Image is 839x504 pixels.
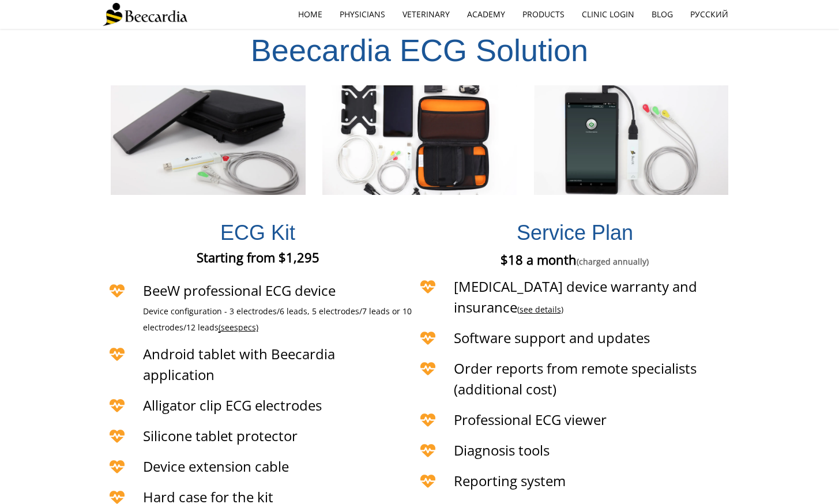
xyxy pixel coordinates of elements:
span: ECG Kit [220,221,295,245]
a: seespecs) [221,323,258,333]
span: Starting from $1,295 [197,249,319,266]
span: (charged annually) [577,256,649,267]
a: Academy [458,1,514,28]
img: Beecardia [103,3,187,26]
a: home [289,1,331,28]
a: see details [520,304,561,315]
span: Alligator clip ECG electrodes [143,396,322,415]
span: see [221,322,234,333]
span: Professional ECG viewer [454,410,607,429]
span: Device configuration - 3 electrodes/6 leads, 5 electrodes/7 leads or 10 electrodes/12 leads [143,306,412,333]
a: Clinic Login [573,1,643,28]
span: Service Plan [517,221,633,245]
a: Physicians [331,1,394,28]
span: BeeW professional ECG device [143,281,336,300]
a: Blog [643,1,682,28]
a: Русский [682,1,737,28]
span: ( ) [517,304,563,315]
span: Device extension cable [143,457,289,476]
a: Veterinary [394,1,458,28]
span: Android tablet with Beecardia application [143,344,335,384]
a: Products [514,1,573,28]
span: specs) [234,322,258,333]
span: Diagnosis tools [454,441,550,460]
span: $18 a month [501,251,649,268]
span: Order reports from remote specialists (additional cost) [454,359,697,398]
span: ( [219,322,221,333]
span: Software support and updates [454,328,650,347]
span: Beecardia ECG Solution [251,33,588,67]
span: Silicone tablet protector [143,426,298,445]
span: Reporting system [454,471,566,490]
span: [MEDICAL_DATA] device warranty and insurance [454,277,697,317]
